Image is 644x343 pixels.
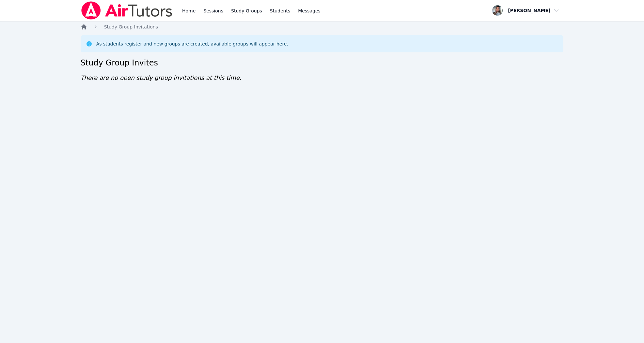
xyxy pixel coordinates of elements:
div: As students register and new groups are created, available groups will appear here. [96,41,288,47]
h2: Study Group Invites [81,58,564,68]
span: Study Group Invitations [104,24,158,29]
a: Study Group Invitations [104,24,158,30]
span: There are no open study group invitations at this time. [81,74,242,81]
nav: Breadcrumb [81,24,564,30]
img: Air Tutors [81,1,173,20]
span: Messages [298,8,321,14]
